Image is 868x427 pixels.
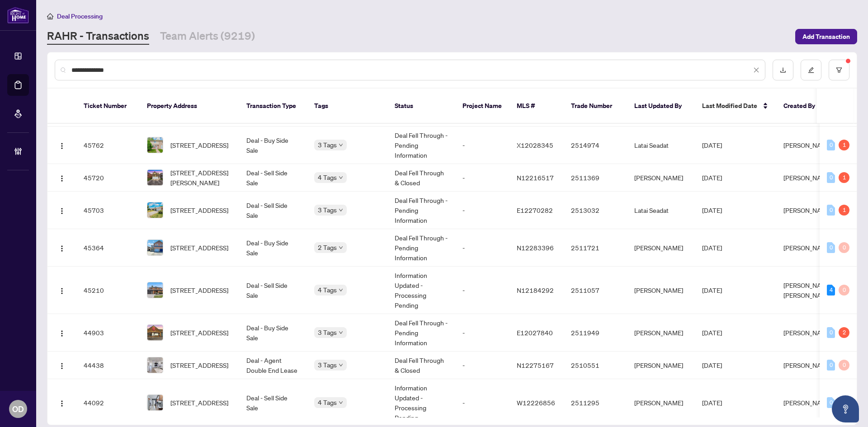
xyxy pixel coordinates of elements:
th: Status [387,89,455,124]
span: X12028345 [517,141,553,149]
th: Last Updated By [627,89,695,124]
img: thumbnail-img [147,137,163,153]
span: [PERSON_NAME] [783,174,832,182]
td: Deal Fell Through & Closed [387,352,455,379]
span: home [47,13,53,19]
span: N12184292 [517,286,554,294]
div: 0 [827,360,835,371]
button: Logo [55,240,69,255]
span: [STREET_ADDRESS] [170,360,228,370]
img: thumbnail-img [147,282,163,298]
td: [PERSON_NAME] [627,314,695,352]
span: OD [12,403,24,415]
span: down [339,175,343,180]
img: Logo [58,245,66,252]
td: 2511057 [564,267,627,314]
td: Deal Fell Through - Pending Information [387,127,455,164]
span: [PERSON_NAME] [PERSON_NAME] [783,281,832,299]
td: [PERSON_NAME] [627,379,695,427]
td: - [455,314,509,352]
span: N12216517 [517,174,554,182]
td: Information Updated - Processing Pending [387,267,455,314]
th: Property Address [140,89,239,124]
span: E12270282 [517,206,553,214]
div: 0 [827,205,835,216]
span: [PERSON_NAME] [783,399,832,407]
div: 1 [839,172,849,183]
div: 4 [827,285,835,296]
td: - [455,164,509,192]
span: 4 Tags [318,172,337,183]
th: Transaction Type [239,89,307,124]
td: Deal Fell Through - Pending Information [387,314,455,352]
span: 2 Tags [318,242,337,253]
span: N12275167 [517,361,554,369]
button: Logo [55,325,69,340]
img: Logo [58,207,66,215]
td: Latai Seadat [627,127,695,164]
td: 2511721 [564,229,627,267]
th: MLS # [509,89,564,124]
td: Deal - Sell Side Sale [239,192,307,229]
span: [DATE] [702,399,722,407]
td: Deal - Agent Double End Lease [239,352,307,379]
td: Deal - Sell Side Sale [239,267,307,314]
div: 0 [827,172,835,183]
span: N12283396 [517,244,554,252]
th: Created By [776,89,830,124]
span: Add Transaction [802,29,850,44]
span: down [339,363,343,367]
td: - [455,229,509,267]
span: down [339,208,343,212]
span: W12226856 [517,399,555,407]
button: Logo [55,283,69,297]
button: filter [829,60,849,80]
div: 0 [839,242,849,253]
td: - [455,127,509,164]
span: [STREET_ADDRESS][PERSON_NAME] [170,168,232,188]
span: 3 Tags [318,205,337,215]
td: - [455,267,509,314]
div: 0 [827,327,835,338]
span: down [339,288,343,292]
span: [DATE] [702,244,722,252]
img: thumbnail-img [147,240,163,255]
a: Team Alerts (9219) [160,28,255,45]
td: 45762 [76,127,140,164]
img: thumbnail-img [147,325,163,340]
td: [PERSON_NAME] [627,267,695,314]
div: 1 [839,140,849,150]
td: Deal - Buy Side Sale [239,229,307,267]
img: Logo [58,175,66,182]
div: 0 [827,242,835,253]
span: [PERSON_NAME] [783,361,832,369]
div: 0 [827,140,835,150]
img: thumbnail-img [147,202,163,218]
td: 45720 [76,164,140,192]
button: edit [801,60,821,80]
img: thumbnail-img [147,357,163,373]
td: 2511949 [564,314,627,352]
span: Deal Processing [57,12,103,20]
span: [PERSON_NAME] [783,206,832,214]
button: Logo [55,138,69,152]
span: Last Modified Date [702,101,757,111]
button: Add Transaction [795,29,857,44]
td: Deal - Buy Side Sale [239,127,307,164]
th: Tags [307,89,387,124]
td: 45364 [76,229,140,267]
span: [STREET_ADDRESS] [170,285,228,295]
img: Logo [58,287,66,295]
span: [STREET_ADDRESS] [170,140,228,150]
td: Deal Fell Through - Pending Information [387,192,455,229]
span: [DATE] [702,361,722,369]
td: Latai Seadat [627,192,695,229]
td: 2510551 [564,352,627,379]
td: 45703 [76,192,140,229]
span: 3 Tags [318,327,337,338]
div: 1 [839,205,849,216]
td: Deal Fell Through & Closed [387,164,455,192]
span: [STREET_ADDRESS] [170,243,228,253]
td: - [455,352,509,379]
span: [DATE] [702,206,722,214]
